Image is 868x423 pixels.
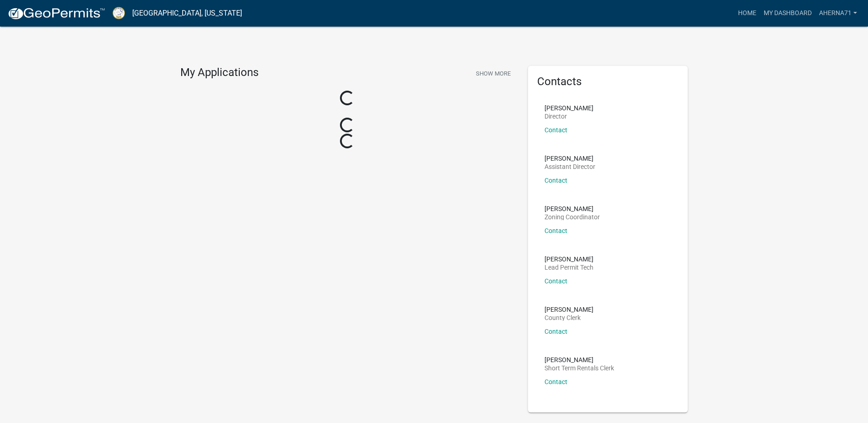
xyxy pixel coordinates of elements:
p: [PERSON_NAME] [545,256,593,262]
a: Contact [545,126,567,134]
a: aherna71 [815,5,861,22]
p: [PERSON_NAME] [545,155,595,162]
a: Contact [545,328,567,335]
p: [PERSON_NAME] [545,306,593,313]
a: [GEOGRAPHIC_DATA], [US_STATE] [132,5,242,21]
p: [PERSON_NAME] [545,206,600,212]
p: [PERSON_NAME] [545,357,614,363]
p: Lead Permit Tech [545,264,593,271]
img: Putnam County, Georgia [113,7,125,19]
a: Contact [545,177,567,184]
p: Short Term Rentals Clerk [545,365,614,371]
a: Contact [545,378,567,385]
p: [PERSON_NAME] [545,105,593,111]
button: Show More [472,66,514,81]
h5: Contacts [537,75,679,88]
p: Assistant Director [545,163,595,170]
a: Contact [545,277,567,285]
p: Director [545,113,593,119]
p: Zoning Coordinator [545,214,600,220]
p: County Clerk [545,315,593,321]
h4: My Applications [180,66,259,80]
a: Contact [545,227,567,234]
a: Home [734,5,760,22]
a: My Dashboard [760,5,815,22]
